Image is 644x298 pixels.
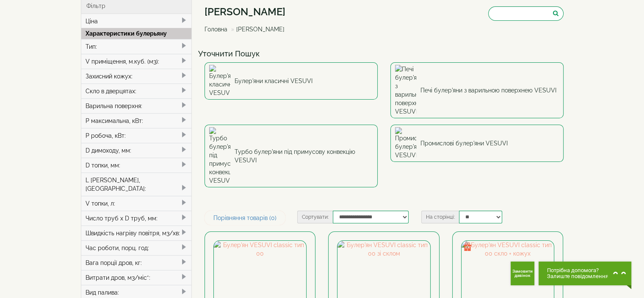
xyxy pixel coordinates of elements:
[511,262,534,285] button: Get Call button
[81,158,192,173] div: D топки, мм:
[81,240,192,255] div: Час роботи, порц. год:
[81,270,192,285] div: Витрати дров, м3/міс*:
[81,84,192,98] div: Скло в дверцятах:
[81,39,192,54] div: Тип:
[205,125,378,187] a: Турбо булер'яни під примусову конвекцію VESUVI Турбо булер'яни під примусову конвекцію VESUVI
[547,273,608,279] span: Залиште повідомлення
[81,28,192,39] div: Характеристики булерьяну
[81,143,192,158] div: D димоходу, мм:
[205,6,291,17] h1: [PERSON_NAME]
[81,14,192,28] div: Ціна
[209,65,230,97] img: Булер'яни класичні VESUVI
[547,267,608,273] span: Потрібна допомога?
[421,211,459,223] label: На сторінці:
[205,62,378,100] a: Булер'яни класичні VESUVI Булер'яни класичні VESUVI
[81,69,192,84] div: Захисний кожух:
[81,54,192,69] div: V приміщення, м.куб. (м3):
[209,127,230,185] img: Турбо булер'яни під примусову конвекцію VESUVI
[205,211,285,225] a: Порівняння товарів (0)
[198,50,570,58] h4: Уточнити Пошук
[512,269,533,278] span: Замовити дзвінок
[81,196,192,211] div: V топки, л:
[81,113,192,128] div: P максимальна, кВт:
[229,25,285,33] li: [PERSON_NAME]
[81,226,192,240] div: Швидкість нагріву повітря, м3/хв:
[81,98,192,113] div: Варильна поверхня:
[390,125,564,162] a: Промислові булер'яни VESUVI Промислові булер'яни VESUVI
[395,65,416,116] img: Печі булер'яни з варильною поверхнею VESUVI
[81,255,192,270] div: Вага порції дров, кг:
[395,127,416,159] img: Промислові булер'яни VESUVI
[205,26,227,33] a: Головна
[390,62,564,118] a: Печі булер'яни з варильною поверхнею VESUVI Печі булер'яни з варильною поверхнею VESUVI
[297,211,333,223] label: Сортувати:
[81,128,192,143] div: P робоча, кВт:
[539,262,631,285] button: Chat button
[463,242,472,251] img: gift
[81,173,192,196] div: L [PERSON_NAME], [GEOGRAPHIC_DATA]:
[81,211,192,226] div: Число труб x D труб, мм:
